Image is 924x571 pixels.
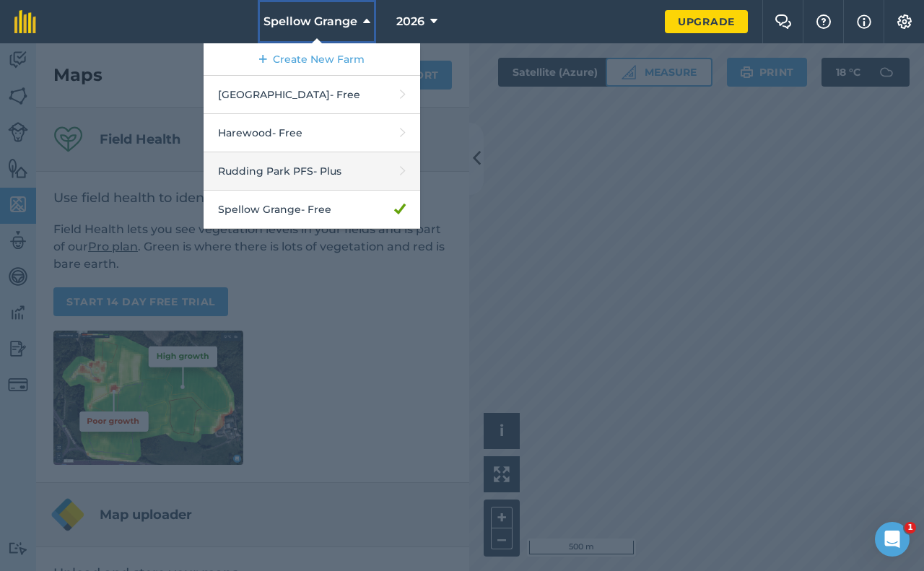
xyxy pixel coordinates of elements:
img: A cog icon [896,14,913,29]
span: 1 [905,522,916,533]
a: Spellow Grange- Free [204,191,420,229]
a: Rudding Park PFS- Plus [204,152,420,191]
span: 2026 [396,13,424,30]
a: Create New Farm [204,43,420,76]
span: Spellow Grange [263,13,357,30]
img: A question mark icon [815,14,832,29]
a: Harewood- Free [204,114,420,152]
a: [GEOGRAPHIC_DATA]- Free [204,76,420,114]
img: svg+xml;base64,PHN2ZyB4bWxucz0iaHR0cDovL3d3dy53My5vcmcvMjAwMC9zdmciIHdpZHRoPSIxNyIgaGVpZ2h0PSIxNy... [857,13,871,30]
iframe: Intercom live chat [875,522,910,557]
img: fieldmargin Logo [14,10,36,33]
a: Upgrade [665,10,748,33]
img: Two speech bubbles overlapping with the left bubble in the forefront [775,14,792,29]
